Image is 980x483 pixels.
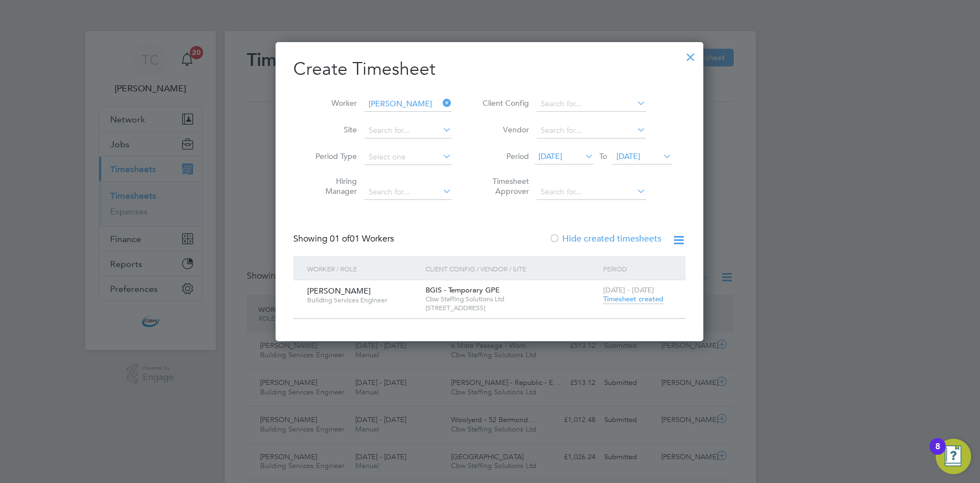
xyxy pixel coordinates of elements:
[538,151,562,161] span: [DATE]
[365,96,452,112] input: Search for...
[603,294,663,304] span: Timesheet created
[307,286,371,296] span: [PERSON_NAME]
[479,151,529,161] label: Period
[603,285,654,295] span: [DATE] - [DATE]
[307,125,357,135] label: Site
[935,446,940,461] div: 8
[423,256,600,281] div: Client Config / Vendor / Site
[307,151,357,161] label: Period Type
[537,184,646,200] input: Search for...
[936,439,971,474] button: Open Resource Center, 8 new notifications
[479,98,529,108] label: Client Config
[426,295,598,304] span: Cbw Staffing Solutions Ltd
[365,150,452,165] input: Select one
[307,296,417,305] span: Building Services Engineer
[596,149,610,163] span: To
[365,184,452,200] input: Search for...
[307,176,357,196] label: Hiring Manager
[426,285,500,295] span: BGIS - Temporary GPE
[479,125,529,135] label: Vendor
[330,233,350,244] span: 01 of
[479,176,529,196] label: Timesheet Approver
[307,98,357,108] label: Worker
[304,256,423,281] div: Worker / Role
[293,58,686,81] h2: Create Timesheet
[537,123,646,138] input: Search for...
[616,151,640,161] span: [DATE]
[365,123,452,138] input: Search for...
[537,96,646,112] input: Search for...
[600,256,675,281] div: Period
[330,233,394,244] span: 01 Workers
[426,304,598,312] span: [STREET_ADDRESS]
[293,233,396,245] div: Showing
[549,233,661,244] label: Hide created timesheets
